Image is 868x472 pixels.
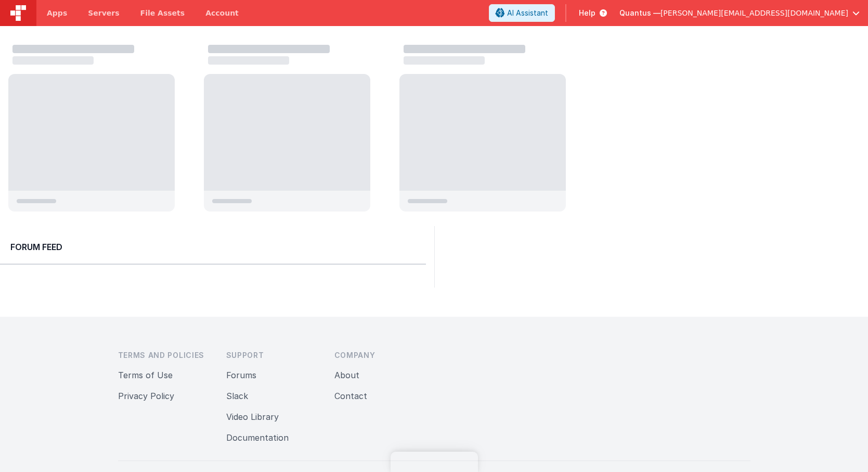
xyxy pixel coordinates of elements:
span: Help [579,8,595,18]
button: AI Assistant [489,4,555,22]
button: Slack [226,390,248,402]
span: Servers [88,8,119,18]
button: Video Library [226,411,279,423]
a: Privacy Policy [118,391,174,401]
span: [PERSON_NAME][EMAIL_ADDRESS][DOMAIN_NAME] [660,8,848,18]
span: Quantus — [619,8,660,18]
a: About [334,370,359,380]
span: File Assets [140,8,185,18]
h3: Support [226,350,318,361]
button: Quantus — [PERSON_NAME][EMAIL_ADDRESS][DOMAIN_NAME] [619,8,860,18]
h3: Terms and Policies [118,350,210,361]
button: About [334,369,359,381]
a: Slack [226,391,248,401]
button: Documentation [226,431,289,444]
h2: Forum Feed [10,241,416,253]
button: Contact [334,390,367,402]
button: Forums [226,369,256,381]
h3: Company [334,350,426,361]
span: AI Assistant [507,8,548,18]
a: Terms of Use [118,370,173,380]
span: Apps [47,8,67,18]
